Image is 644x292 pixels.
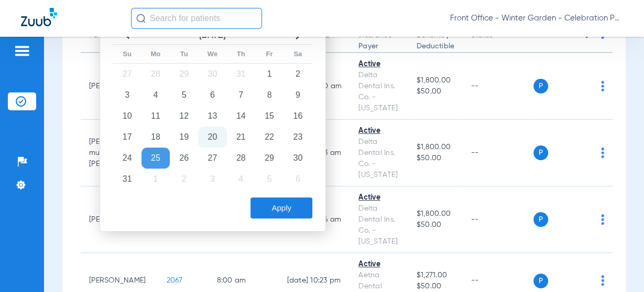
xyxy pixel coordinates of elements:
[358,30,400,52] span: Insurance Payer
[417,220,454,231] span: $50.00
[450,13,623,24] span: Front Office - Winter Garden - Celebration Pediatric Dentistry
[358,259,400,270] div: Active
[417,75,454,86] span: $1,800.00
[417,208,454,220] span: $1,800.00
[417,41,454,52] span: Deductible
[417,270,454,281] span: $1,271.00
[136,14,146,23] img: Search Icon
[131,8,262,29] input: Search for patients
[417,142,454,153] span: $1,800.00
[417,153,454,164] span: $50.00
[417,86,454,97] span: $50.00
[358,126,400,137] div: Active
[463,53,533,120] td: --
[250,197,312,218] button: Apply
[21,8,57,26] img: Zuub Logo
[533,145,548,160] span: P
[601,214,604,225] img: group-dot-blue.svg
[358,59,400,70] div: Active
[358,137,400,181] div: Delta Dental Ins. Co. - [US_STATE]
[592,242,644,292] iframe: Chat Widget
[463,120,533,186] td: --
[358,70,400,114] div: Delta Dental Ins. Co. - [US_STATE]
[358,192,400,203] div: Active
[417,281,454,292] span: $50.00
[358,203,400,247] div: Delta Dental Ins. Co. - [US_STATE]
[601,148,604,158] img: group-dot-blue.svg
[533,274,548,288] span: P
[533,212,548,227] span: P
[14,45,30,57] img: hamburger-icon
[533,79,548,93] span: P
[463,186,533,253] td: --
[601,81,604,91] img: group-dot-blue.svg
[167,277,183,284] span: 2067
